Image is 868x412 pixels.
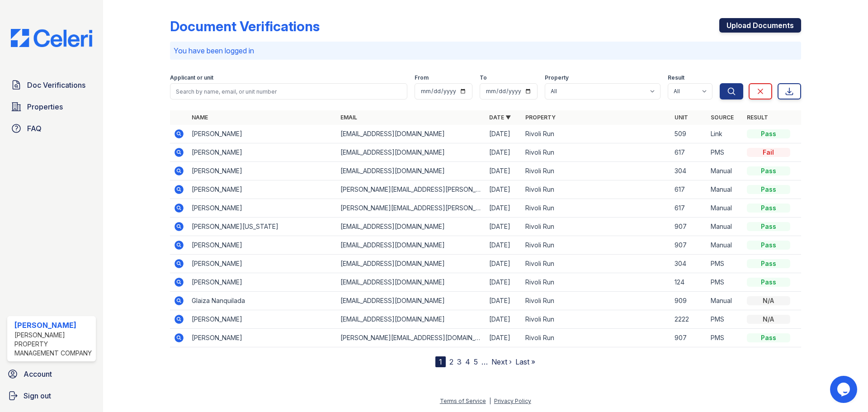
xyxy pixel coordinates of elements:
a: Privacy Policy [494,398,531,404]
td: [DATE] [486,255,522,273]
div: Pass [747,333,790,342]
a: Name [192,114,208,121]
div: Fail [747,148,790,157]
td: 2222 [671,310,707,329]
td: PMS [707,273,743,292]
a: Terms of Service [440,398,486,404]
td: Manual [707,292,743,310]
a: Last » [515,357,535,366]
div: 1 [435,356,446,367]
a: Sign out [4,387,99,405]
td: [PERSON_NAME] [188,310,337,329]
td: Glaiza Nanquilada [188,292,337,310]
a: FAQ [7,119,96,137]
div: [PERSON_NAME] Property Management Company [14,331,92,358]
td: [EMAIL_ADDRESS][DOMAIN_NAME] [337,236,486,255]
label: Property [545,74,569,81]
div: Pass [747,278,790,287]
p: You have been logged in [174,45,797,56]
td: Rivoli Run [522,125,670,143]
td: Rivoli Run [522,236,670,255]
td: [EMAIL_ADDRESS][DOMAIN_NAME] [337,273,486,292]
div: Pass [747,166,790,175]
td: 304 [671,162,707,180]
td: Rivoli Run [522,310,670,329]
a: Doc Verifications [7,76,96,94]
a: Properties [7,98,96,116]
td: [PERSON_NAME] [188,162,337,180]
div: | [489,398,491,404]
td: Link [707,125,743,143]
div: Document Verifications [170,18,320,34]
td: Rivoli Run [522,255,670,273]
td: PMS [707,310,743,329]
td: [PERSON_NAME] [188,273,337,292]
td: [EMAIL_ADDRESS][DOMAIN_NAME] [337,292,486,310]
td: 907 [671,329,707,347]
td: 617 [671,143,707,162]
td: 617 [671,199,707,218]
td: PMS [707,255,743,273]
td: [PERSON_NAME] [188,199,337,218]
td: [DATE] [486,218,522,236]
td: Rivoli Run [522,199,670,218]
td: 509 [671,125,707,143]
div: Pass [747,259,790,268]
td: [EMAIL_ADDRESS][DOMAIN_NAME] [337,162,486,180]
div: Pass [747,204,790,213]
a: Unit [675,114,688,121]
td: Manual [707,162,743,180]
td: [EMAIL_ADDRESS][DOMAIN_NAME] [337,310,486,329]
label: Applicant or unit [170,74,213,81]
span: … [481,356,488,367]
td: Rivoli Run [522,180,670,199]
a: Upload Documents [719,18,801,33]
td: Manual [707,218,743,236]
span: Properties [27,101,63,112]
td: 304 [671,255,707,273]
a: Result [747,114,768,121]
td: 909 [671,292,707,310]
span: Doc Verifications [27,80,85,90]
td: 907 [671,236,707,255]
td: Manual [707,180,743,199]
div: N/A [747,296,790,305]
td: [DATE] [486,292,522,310]
iframe: chat widget [830,376,859,403]
td: [PERSON_NAME] [188,143,337,162]
td: [EMAIL_ADDRESS][DOMAIN_NAME] [337,125,486,143]
a: Account [4,365,99,383]
td: [DATE] [486,162,522,180]
label: Result [668,74,684,81]
span: Account [24,369,52,379]
td: [EMAIL_ADDRESS][DOMAIN_NAME] [337,218,486,236]
td: [DATE] [486,199,522,218]
a: 2 [449,357,453,366]
div: [PERSON_NAME] [14,320,92,331]
td: Rivoli Run [522,218,670,236]
a: Email [340,114,357,121]
td: Rivoli Run [522,273,670,292]
a: 5 [474,357,478,366]
td: Manual [707,236,743,255]
td: [EMAIL_ADDRESS][DOMAIN_NAME] [337,143,486,162]
td: Rivoli Run [522,329,670,347]
span: Sign out [24,390,51,401]
td: 907 [671,218,707,236]
td: [DATE] [486,143,522,162]
div: Pass [747,241,790,250]
td: Manual [707,199,743,218]
td: [DATE] [486,125,522,143]
td: [DATE] [486,236,522,255]
td: [DATE] [486,310,522,329]
td: [PERSON_NAME][EMAIL_ADDRESS][DOMAIN_NAME] [337,329,486,347]
td: [PERSON_NAME] [188,329,337,347]
span: FAQ [27,123,42,134]
td: [DATE] [486,273,522,292]
td: Rivoli Run [522,162,670,180]
label: To [480,74,487,81]
label: From [415,74,429,81]
td: [DATE] [486,329,522,347]
td: Rivoli Run [522,292,670,310]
